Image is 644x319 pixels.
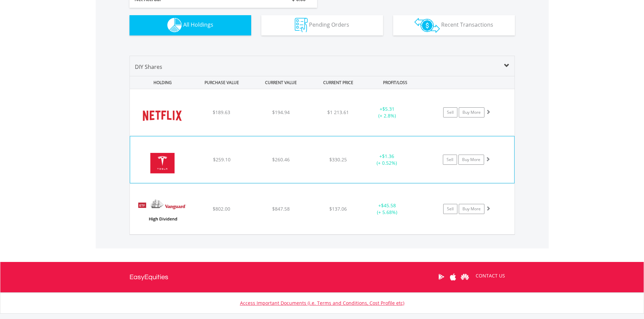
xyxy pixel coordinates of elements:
[382,106,395,112] span: $5.31
[329,156,347,163] span: $330.25
[443,204,457,214] a: Sell
[458,155,484,165] a: Buy More
[381,202,396,209] span: $45.58
[366,76,424,89] div: PROFIT/LOSS
[129,262,168,292] a: EasyEquities
[459,204,484,214] a: Buy More
[362,106,413,119] div: + (+ 2.8%)
[393,15,515,35] button: Recent Transactions
[193,76,251,89] div: PURCHASE VALUE
[443,155,457,165] a: Sell
[183,21,213,28] span: All Holdings
[362,202,413,216] div: + (+ 5.68%)
[311,76,365,89] div: CURRENT PRICE
[459,107,484,117] a: Buy More
[133,192,191,233] img: EQU.US.VYM.png
[443,107,457,117] a: Sell
[261,15,383,35] button: Pending Orders
[295,18,308,32] img: pending_instructions-wht.png
[361,153,412,166] div: + (+ 0.52%)
[133,98,191,134] img: EQU.US.NFLX.png
[447,266,459,287] a: Apple
[414,18,440,33] img: transactions-zar-wht.png
[135,63,162,71] span: DIY Shares
[167,18,182,32] img: holdings-wht.png
[459,266,471,287] a: Huawei
[213,206,230,212] span: $802.00
[129,15,251,35] button: All Holdings
[329,206,347,212] span: $137.06
[441,21,493,28] span: Recent Transactions
[272,156,290,163] span: $260.46
[382,153,394,159] span: $1.36
[272,109,290,115] span: $194.94
[240,300,404,306] a: Access Important Documents (i.e. Terms and Conditions, Cost Profile etc)
[252,76,310,89] div: CURRENT VALUE
[130,76,192,89] div: HOLDING
[213,156,231,163] span: $259.10
[327,109,349,115] span: $1 213.61
[435,266,447,287] a: Google Play
[134,145,192,181] img: EQU.US.TSLA.png
[272,206,290,212] span: $847.58
[471,266,510,285] a: CONTACT US
[213,109,230,115] span: $189.63
[309,21,349,28] span: Pending Orders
